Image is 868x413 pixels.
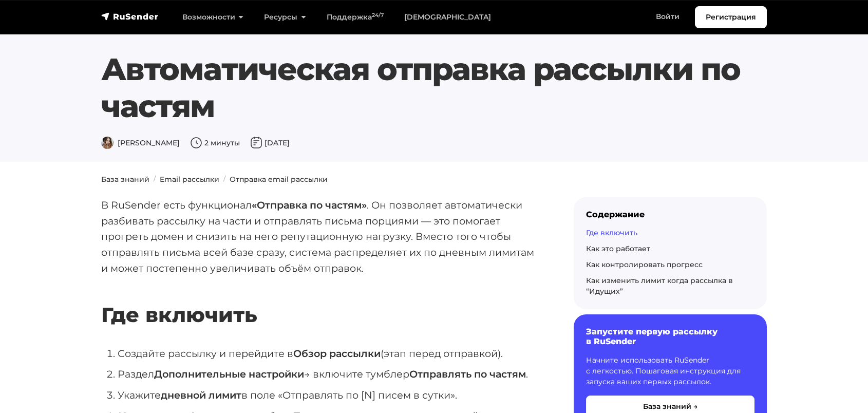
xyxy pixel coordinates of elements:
div: Содержание [586,210,754,219]
a: Ресурсы [254,7,316,28]
span: [PERSON_NAME] [101,138,180,147]
a: Поддержка24/7 [316,7,394,28]
a: Регистрация [695,6,767,28]
img: Дата публикации [250,137,262,149]
span: 2 минуты [190,138,240,147]
strong: «Отправка по частям» [252,199,367,211]
a: База знаний [101,175,149,184]
a: Email рассылки [160,175,219,184]
img: Время чтения [190,137,202,149]
span: [DATE] [250,138,290,147]
h1: Автоматическая отправка рассылки по частям [101,51,767,125]
a: [DEMOGRAPHIC_DATA] [394,7,501,28]
a: Как изменить лимит когда рассылка в “Идущих” [586,276,733,296]
li: Создайте рассылку и перейдите в (этап перед отправкой). [118,346,541,362]
p: В RuSender есть функционал . Он позволяет автоматически разбивать рассылку на части и отправлять ... [101,197,541,276]
li: Укажите в поле «Отправлять по [N] писем в сутки». [118,387,541,403]
strong: дневной лимит [161,389,241,401]
li: Раздел → включите тумблер . [118,366,541,382]
img: RuSender [101,11,159,22]
strong: Отправлять по частям [409,368,526,380]
h2: Где включить [101,272,541,327]
sup: 24/7 [372,12,384,18]
strong: Обзор рассылки [293,347,381,360]
a: Как контролировать прогресс [586,260,703,269]
a: Войти [646,6,690,27]
a: Как это работает [586,244,650,253]
a: Отправка email рассылки [230,175,328,184]
a: Где включить [586,228,637,237]
a: Возможности [172,7,254,28]
h6: Запустите первую рассылку в RuSender [586,327,754,346]
p: Начните использовать RuSender с легкостью. Пошаговая инструкция для запуска ваших первых рассылок. [586,355,754,387]
nav: breadcrumb [95,174,773,185]
strong: Дополнительные настройки [154,368,304,380]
